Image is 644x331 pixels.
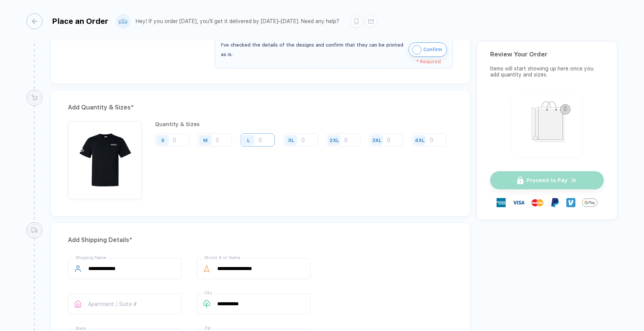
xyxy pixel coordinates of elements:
div: Add Shipping Details [68,234,453,246]
img: Venmo [566,198,575,207]
img: shopping_bag.png [516,96,578,151]
div: S [161,137,165,143]
div: * Required [221,59,441,64]
img: master-card [531,197,544,209]
div: L [247,137,250,143]
div: Hey! If you order [DATE], you'll get it delivered by [DATE]–[DATE]. Need any help? [136,18,339,25]
div: M [203,137,208,143]
img: express [497,198,506,207]
div: Items will start showing up here once you add quantity and sizes. [490,66,604,78]
div: 2XL [329,137,339,143]
img: Paypal [550,198,559,207]
span: Confirm [423,44,442,56]
button: iconConfirm [409,42,447,57]
div: Place an Order [52,17,108,26]
div: Review Your Order [490,51,604,58]
div: 3XL [372,137,381,143]
div: Quantity & Sizes [155,121,452,127]
div: Add Quantity & Sizes [68,101,453,114]
img: visa [512,197,525,209]
img: GPay [582,195,597,210]
img: 1751019536721ymstr_nt_front.png [72,125,138,191]
img: user profile [116,15,130,28]
div: I've checked the details of the designs and confirm that they can be printed as is. [221,40,405,59]
img: icon [412,45,421,55]
div: 4XL [415,137,425,143]
div: XL [288,137,294,143]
